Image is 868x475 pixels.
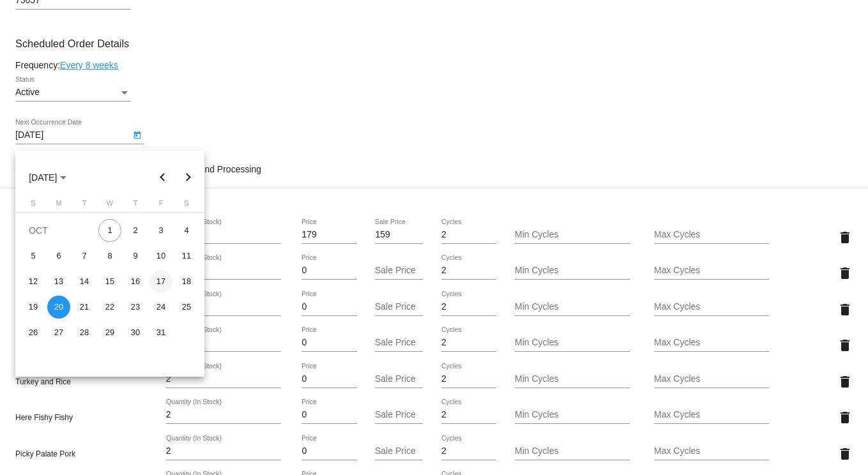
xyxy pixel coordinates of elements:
div: 4 [175,219,198,242]
div: 17 [149,270,172,293]
div: 9 [124,245,147,268]
div: 14 [73,270,96,293]
div: 23 [124,296,147,319]
div: 13 [47,270,70,293]
th: Friday [148,199,174,212]
div: 15 [98,270,121,293]
td: October 2, 2025 [123,218,148,243]
div: 6 [47,245,70,268]
td: October 5, 2025 [20,243,46,269]
button: Next month [176,165,201,190]
td: October 14, 2025 [72,269,97,294]
div: 20 [47,296,70,319]
td: October 20, 2025 [46,294,72,320]
td: October 31, 2025 [148,320,174,345]
td: October 29, 2025 [97,320,123,345]
button: Choose month and year [19,165,77,190]
td: October 19, 2025 [20,294,46,320]
td: October 27, 2025 [46,320,72,345]
div: 7 [73,245,96,268]
td: October 18, 2025 [174,269,199,294]
div: 25 [175,296,198,319]
div: 11 [175,245,198,268]
div: 22 [98,296,121,319]
div: 28 [73,321,96,344]
td: October 26, 2025 [20,320,46,345]
div: 12 [22,270,45,293]
td: October 25, 2025 [174,294,199,320]
div: 31 [149,321,172,344]
td: October 4, 2025 [174,218,199,243]
th: Monday [46,199,72,212]
td: October 7, 2025 [72,243,97,269]
td: October 21, 2025 [72,294,97,320]
div: 19 [22,296,45,319]
th: Saturday [174,199,199,212]
td: October 22, 2025 [97,294,123,320]
div: 10 [149,245,172,268]
td: OCT [20,218,97,243]
div: 21 [73,296,96,319]
div: 5 [22,245,45,268]
td: October 8, 2025 [97,243,123,269]
th: Tuesday [72,199,97,212]
td: October 9, 2025 [123,243,148,269]
div: 24 [149,296,172,319]
div: 3 [149,219,172,242]
th: Thursday [123,199,148,212]
td: October 1, 2025 [97,218,123,243]
td: October 23, 2025 [123,294,148,320]
th: Sunday [20,199,46,212]
td: October 12, 2025 [20,269,46,294]
div: 29 [98,321,121,344]
td: October 15, 2025 [97,269,123,294]
td: October 17, 2025 [148,269,174,294]
div: 16 [124,270,147,293]
th: Wednesday [97,199,123,212]
td: October 28, 2025 [72,320,97,345]
td: October 6, 2025 [46,243,72,269]
div: 27 [47,321,70,344]
div: 18 [175,270,198,293]
td: October 24, 2025 [148,294,174,320]
div: 30 [124,321,147,344]
button: Previous month [150,165,176,190]
td: October 11, 2025 [174,243,199,269]
div: 1 [98,219,121,242]
td: October 16, 2025 [123,269,148,294]
td: October 30, 2025 [123,320,148,345]
div: 2 [124,219,147,242]
td: October 10, 2025 [148,243,174,269]
span: [DATE] [29,172,66,183]
td: October 13, 2025 [46,269,72,294]
div: 8 [98,245,121,268]
div: 26 [22,321,45,344]
td: October 3, 2025 [148,218,174,243]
